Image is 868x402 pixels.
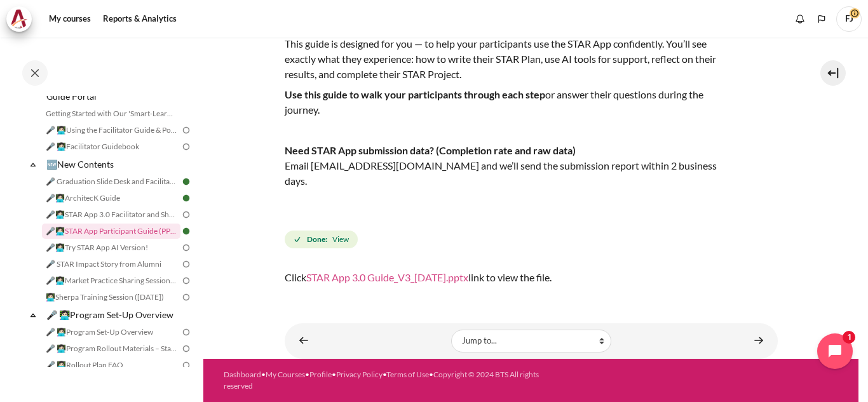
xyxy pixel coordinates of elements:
[42,207,180,222] a: 🎤👩🏻‍💻STAR App 3.0 Facilitator and Sherpa Execution Guide
[42,123,180,138] a: 🎤 👩🏻‍💻Using the Facilitator Guide & Portal
[266,370,305,379] a: My Courses
[180,326,192,338] img: To do
[336,370,383,379] a: Privacy Policy
[42,358,180,373] a: 🎤 👩🏻‍💻Rollout Plan FAQ
[307,234,327,245] strong: Done:
[180,176,192,187] img: Done
[180,141,192,152] img: To do
[42,191,180,206] a: 🎤👩🏻‍💻ArchitecK Guide
[180,242,192,253] img: To do
[812,10,831,29] button: Languages
[180,124,192,136] img: To do
[836,6,862,32] a: User menu
[42,139,180,154] a: 🎤 👩🏻‍💻Facilitator Guidebook
[285,270,778,285] div: Click link to view the file.
[42,240,180,255] a: 🎤👩🏻‍💻Try STAR App AI Version!
[27,158,39,171] span: Collapse
[44,6,95,32] a: My courses
[285,87,729,117] p: or answer their questions during the journey.
[42,290,180,305] a: 👩🏻‍💻Sherpa Training Session ([DATE])
[306,271,468,283] a: STAR App 3.0 Guide_V3_[DATE].pptx
[42,106,180,121] a: Getting Started with Our 'Smart-Learning' Platform
[180,192,192,204] img: Done
[180,258,192,270] img: To do
[42,224,180,239] a: 🎤👩🏻‍💻STAR App Participant Guide (PPT)
[285,36,729,82] p: This guide is designed for you — to help your participants use the STAR App confidently. You’ll s...
[746,328,771,353] a: 🎤👩🏻‍💻Try STAR App AI Version! ►
[44,306,180,323] a: 🎤 👩🏻‍💻Program Set-Up Overview
[27,309,39,321] span: Collapse
[98,6,181,32] a: Reports & Analytics
[180,209,192,220] img: To do
[285,88,545,100] strong: Use this guide to walk your participants through each step
[180,291,192,303] img: To do
[180,275,192,286] img: To do
[291,328,316,353] a: ◄ 🎤👩🏻‍💻STAR App 3.0 Facilitator and Sherpa Execution Guide
[42,174,180,189] a: 🎤 Graduation Slide Desk and Facilitator Note ([DATE])
[309,370,332,379] a: Profile
[285,228,360,251] div: Completion requirements for 🎤👩🏻‍💻STAR App Participant Guide (PPT)
[42,273,180,288] a: 🎤👩🏻‍💻Market Practice Sharing Session ([DATE])
[6,6,38,32] a: Architeck Architeck
[285,144,576,156] strong: Need STAR App submission data? (Completion rate and raw data)
[224,370,539,391] a: Copyright © 2024 BTS All rights reserved
[180,359,192,371] img: To do
[180,343,192,354] img: To do
[224,370,261,379] a: Dashboard
[10,10,28,29] img: Architeck
[44,156,180,173] a: 🆕New Contents
[180,225,192,237] img: Done
[42,257,180,272] a: 🎤 STAR Impact Story from Alumni
[836,6,862,32] span: FJ
[42,341,180,356] a: 🎤 👩🏻‍💻Program Rollout Materials – Starter Kit
[224,369,557,392] div: • • • • •
[285,143,729,189] p: Email [EMAIL_ADDRESS][DOMAIN_NAME] and we’ll send the submission report within 2 business days.
[386,370,429,379] a: Terms of Use
[332,234,349,245] span: View
[42,325,180,340] a: 🎤 👩🏻‍💻Program Set-Up Overview
[790,10,810,29] div: Show notification window with no new notifications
